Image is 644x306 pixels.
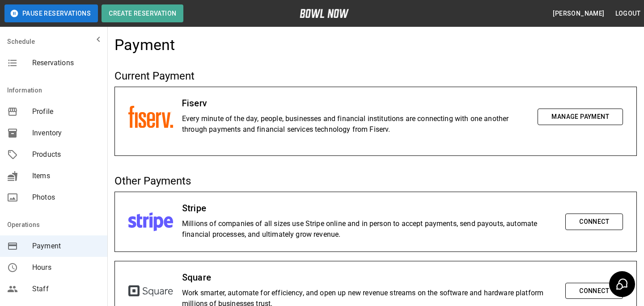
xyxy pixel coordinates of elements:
[102,4,183,22] button: Create Reservation
[114,36,175,54] h4: Payment
[549,5,608,22] button: [PERSON_NAME]
[538,109,623,125] button: Manage Payment
[128,285,173,297] img: square.svg
[32,262,100,273] span: Hours
[612,5,644,22] button: Logout
[182,218,556,240] p: Millions of companies of all sizes use Stripe online and in person to accept payments, send payou...
[32,128,100,138] span: Inventory
[32,58,100,68] span: Reservations
[32,192,100,203] span: Photos
[182,96,529,110] h6: Fiserv
[182,113,529,135] p: Every minute of the day, people, businesses and financial institutions are connecting with one an...
[565,214,623,230] button: Connect
[4,4,98,22] button: Pause Reservations
[114,69,637,83] h5: Current Payment
[128,212,173,231] img: stripe.svg
[32,149,100,160] span: Products
[565,283,623,299] button: Connect
[182,270,556,285] h6: Square
[32,171,100,181] span: Items
[32,106,100,117] span: Profile
[300,9,349,18] img: logo
[128,105,173,129] img: fiserv.svg
[32,241,100,252] span: Payment
[32,284,100,294] span: Staff
[114,174,637,188] h5: Other Payments
[182,201,556,215] h6: Stripe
